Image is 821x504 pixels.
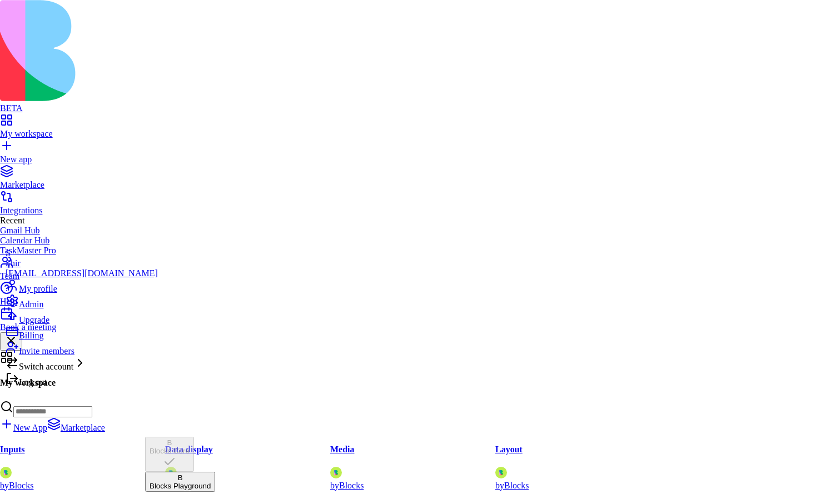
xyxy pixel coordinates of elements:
a: Admin [6,294,158,310]
span: B [178,473,183,482]
button: BBlocks Core [145,437,194,472]
a: Invite members [6,341,158,356]
span: Log out [19,377,47,387]
button: BBlocks Playground [145,472,215,492]
span: Invite members [19,346,74,356]
div: Blocks Playground [150,482,211,490]
a: Billing [6,325,158,341]
span: My profile [19,284,57,293]
span: Admin [19,300,43,309]
span: Billing [19,331,43,340]
span: Upgrade [19,315,49,325]
div: Blocks Core [150,447,190,455]
div: Shir [6,258,158,268]
span: B [167,438,172,447]
div: [EMAIL_ADDRESS][DOMAIN_NAME] [6,268,158,278]
a: My profile [6,278,158,294]
span: Switch account [19,362,73,371]
span: S [6,248,11,258]
a: Upgrade [6,310,158,325]
a: SShir[EMAIL_ADDRESS][DOMAIN_NAME] [6,248,158,278]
